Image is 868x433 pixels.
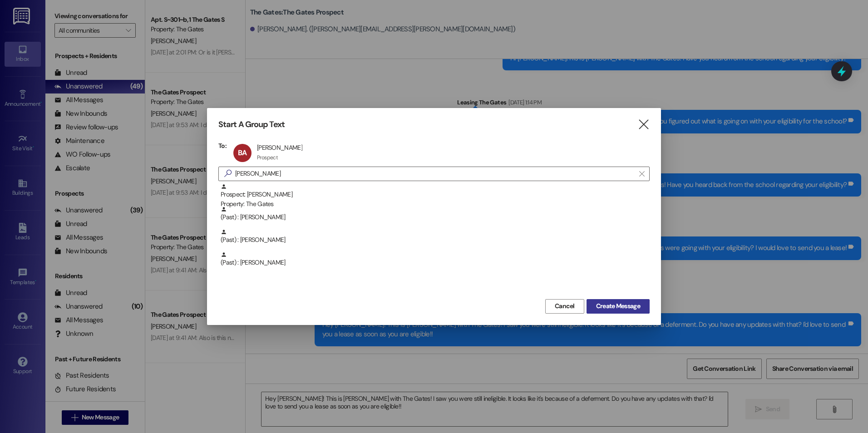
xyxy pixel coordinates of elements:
[218,183,650,206] div: Prospect: [PERSON_NAME]Property: The Gates
[221,251,650,267] div: (Past) : [PERSON_NAME]
[587,299,650,314] button: Create Message
[555,301,575,311] span: Cancel
[637,120,650,129] i: 
[221,199,650,209] div: Property: The Gates
[235,167,635,180] input: Search for any contact or apartment
[218,119,285,130] h3: Start A Group Text
[639,170,644,177] i: 
[238,148,247,157] span: BA
[257,154,278,161] div: Prospect
[221,206,650,222] div: (Past) : [PERSON_NAME]
[218,206,650,229] div: (Past) : [PERSON_NAME]
[257,143,302,152] div: [PERSON_NAME]
[218,229,650,251] div: (Past) : [PERSON_NAME]
[545,299,584,314] button: Cancel
[218,142,227,150] h3: To:
[635,167,649,181] button: Clear text
[221,229,650,245] div: (Past) : [PERSON_NAME]
[221,169,235,178] i: 
[218,251,650,274] div: (Past) : [PERSON_NAME]
[596,301,640,311] span: Create Message
[221,183,650,209] div: Prospect: [PERSON_NAME]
